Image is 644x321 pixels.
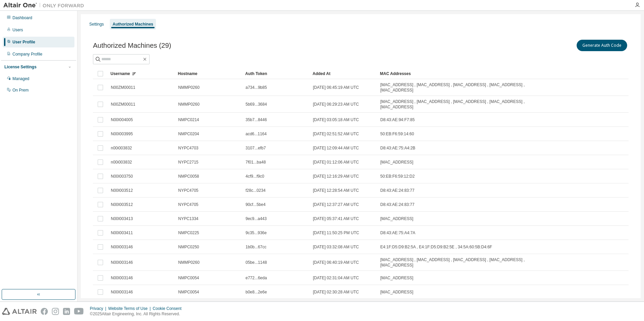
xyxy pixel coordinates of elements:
span: 5b69...3684 [246,102,267,107]
span: [MAC_ADDRESS] , [MAC_ADDRESS] , [MAC_ADDRESS] , [MAC_ADDRESS] , [MAC_ADDRESS] [380,257,554,268]
span: N00ZM00011 [111,85,135,90]
span: [DATE] 12:37:27 AM UTC [313,202,359,207]
span: [DATE] 06:29:23 AM UTC [313,102,359,107]
span: NYPC4703 [178,145,198,151]
span: NYPC2715 [178,159,198,165]
span: [DATE] 12:09:44 AM UTC [313,145,359,151]
button: Generate Auth Code [577,40,627,51]
img: linkedin.svg [63,308,70,315]
span: [DATE] 01:12:06 AM UTC [313,159,359,165]
span: N00I004005 [111,117,133,122]
div: Managed [12,76,29,81]
span: n00i003832 [111,159,132,165]
span: D8:43:AE:75:A4:7A [380,230,415,236]
span: [MAC_ADDRESS] , [MAC_ADDRESS] , [MAC_ADDRESS] , [MAC_ADDRESS] , [MAC_ADDRESS] [380,82,554,93]
div: Users [12,27,23,33]
div: Settings [89,22,104,27]
span: D8:43:AE:75:A4:2B [380,145,415,151]
p: © 2025 Altair Engineering, Inc. All Rights Reserved. [90,311,186,317]
span: N00I003512 [111,188,133,193]
span: [DATE] 03:05:18 AM UTC [313,117,359,122]
span: [DATE] 12:28:54 AM UTC [313,188,359,193]
span: f28c...0234 [246,188,265,193]
span: NMMP0260 [178,260,199,265]
img: youtube.svg [74,308,84,315]
span: NMPC0214 [178,117,199,122]
span: N00I003146 [111,289,133,295]
span: [DATE] 06:40:19 AM UTC [313,260,359,265]
span: [MAC_ADDRESS] [380,289,413,295]
span: acd6...1164 [246,131,267,137]
span: NMPC0225 [178,230,199,236]
span: NMPC0250 [178,244,199,250]
div: Auth Token [245,68,307,79]
div: Privacy [90,306,108,311]
span: 50:EB:F6:59:14:60 [380,131,414,137]
span: 3107...efb7 [246,145,266,151]
span: N00I003411 [111,230,133,236]
span: E4:1F:D5:D9:B2:5A , E4:1F:D5:D9:B2:5E , 34:5A:60:5B:D4:6F [380,244,492,250]
img: facebook.svg [41,308,48,315]
div: Cookie Consent [153,306,185,311]
div: Added At [313,68,375,79]
span: [DATE] 02:51:52 AM UTC [313,131,359,137]
div: Company Profile [12,51,42,57]
span: [DATE] 02:30:28 AM UTC [313,289,359,295]
span: NYPC4705 [178,202,198,207]
span: 7f01...ba48 [246,159,266,165]
span: 4cf9...f9c0 [246,174,264,179]
span: 50:EB:F6:59:12:D2 [380,174,415,179]
span: 9ec9...a443 [246,216,267,221]
img: altair_logo.svg [2,308,37,315]
span: NYPC4705 [178,188,198,193]
span: e772...6eda [246,275,267,281]
span: n00i003832 [111,145,132,151]
div: Dashboard [12,15,32,21]
span: D8:43:AE:94:F7:85 [380,117,415,122]
span: [MAC_ADDRESS] [380,275,413,281]
div: License Settings [4,64,36,70]
span: NMPC0054 [178,275,199,281]
div: Hostname [178,68,240,79]
span: 1b0b...67cc [246,244,266,250]
span: NMMP0260 [178,85,199,90]
span: N00ZM00011 [111,102,135,107]
span: N00I003146 [111,244,133,250]
div: Website Terms of Use [108,306,153,311]
span: [DATE] 06:45:19 AM UTC [313,85,359,90]
div: On Prem [12,87,29,93]
img: instagram.svg [52,308,59,315]
span: 90cf...5be4 [246,202,265,207]
span: a734...9b85 [246,85,267,90]
span: [DATE] 05:37:41 AM UTC [313,216,359,221]
span: [MAC_ADDRESS] [380,216,413,221]
span: NMPC0058 [178,174,199,179]
span: [DATE] 11:50:25 PM UTC [313,230,359,236]
span: NMPC0054 [178,289,199,295]
span: Authorized Machines (29) [93,42,171,49]
div: MAC Addresses [380,68,554,79]
span: b0e8...2e6e [246,289,267,295]
span: [DATE] 12:16:29 AM UTC [313,174,359,179]
span: 35b7...8446 [246,117,267,122]
span: 9c35...936e [246,230,267,236]
span: NYPC1334 [178,216,198,221]
span: N00I003750 [111,174,133,179]
span: N00I003413 [111,216,133,221]
span: 05be...1148 [246,260,267,265]
div: Username [110,68,172,79]
span: D8:43:AE:24:83:77 [380,188,414,193]
span: N00I003995 [111,131,133,137]
span: D8:43:AE:24:83:77 [380,202,414,207]
span: NMPC0204 [178,131,199,137]
div: User Profile [12,39,35,45]
span: N00I003146 [111,275,133,281]
span: [DATE] 02:31:04 AM UTC [313,275,359,281]
span: N00I003512 [111,202,133,207]
span: [MAC_ADDRESS] [380,159,413,165]
span: N00I003146 [111,260,133,265]
img: Altair One [3,2,88,9]
span: NMMP0260 [178,102,199,107]
span: [DATE] 03:32:08 AM UTC [313,244,359,250]
div: Authorized Machines [112,22,153,27]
